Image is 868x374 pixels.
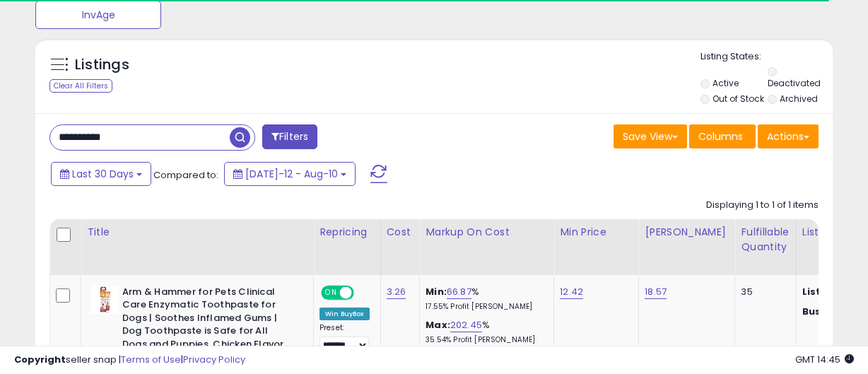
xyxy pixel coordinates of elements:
button: Actions [758,124,819,148]
span: Columns [698,129,743,144]
span: Compared to: [153,168,218,182]
p: 17.55% Profit [PERSON_NAME] [426,302,543,312]
p: 35.54% Profit [PERSON_NAME] [426,335,543,345]
div: Fulfillable Quantity [741,225,790,255]
span: ON [322,286,340,298]
span: 2025-09-10 14:45 GMT [795,353,854,366]
a: 18.57 [645,285,667,299]
span: Last 30 Days [72,167,134,181]
div: Preset: [319,323,370,355]
div: Displaying 1 to 1 of 1 items [706,199,819,212]
button: Last 30 Days [51,162,151,186]
div: Title [87,225,307,240]
th: The percentage added to the cost of goods (COGS) that forms the calculator for Min & Max prices. [420,219,554,275]
button: InvAge [35,1,161,29]
label: Archived [780,93,818,105]
div: Cost [387,225,414,240]
a: Terms of Use [121,353,181,366]
b: Min: [426,285,447,298]
div: Markup on Cost [426,225,548,240]
img: 41Lpol+uE3L._SL40_.jpg [90,286,119,314]
button: Filters [262,124,317,149]
div: % [426,319,543,345]
div: % [426,286,543,312]
a: 66.87 [447,285,471,299]
div: Win BuyBox [319,308,370,320]
b: Arm & Hammer for Pets Clinical Care Enzymatic Toothpaste for Dogs | Soothes Inflamed Gums | Dog T... [122,286,294,368]
span: [DATE]-12 - Aug-10 [245,167,338,181]
a: 12.42 [560,285,583,299]
div: [PERSON_NAME] [645,225,729,240]
div: Repricing [319,225,375,240]
p: Listing States: [700,50,833,64]
button: [DATE]-12 - Aug-10 [224,162,356,186]
b: Max: [426,318,450,332]
div: seller snap | | [14,353,245,367]
h5: Listings [75,55,129,75]
label: Deactivated [768,77,821,89]
a: Privacy Policy [183,353,245,366]
b: Listed Price: [802,285,867,298]
a: 202.45 [450,318,482,332]
label: Active [712,77,739,89]
span: OFF [352,286,375,298]
div: 35 [741,286,785,298]
div: Clear All Filters [49,79,112,93]
button: Columns [689,124,756,148]
strong: Copyright [14,353,66,366]
label: Out of Stock [712,93,764,105]
div: Min Price [560,225,633,240]
a: 3.26 [387,285,406,299]
button: Save View [614,124,687,148]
